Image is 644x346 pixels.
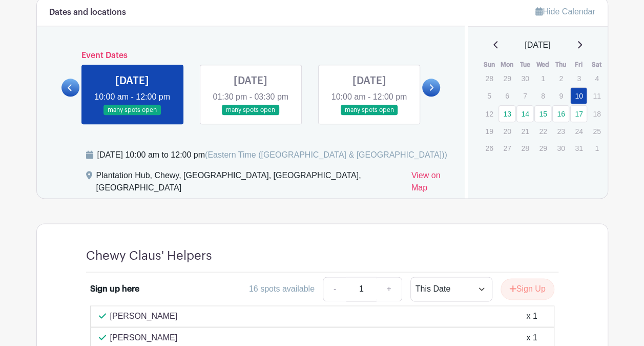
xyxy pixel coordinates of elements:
[49,8,126,17] h6: Dates and locations
[588,70,605,86] p: 4
[534,140,551,156] p: 29
[534,60,552,70] th: Wed
[97,149,447,161] div: [DATE] 10:00 am to 12:00 pm
[498,123,515,139] p: 20
[481,140,497,156] p: 26
[498,88,515,104] p: 6
[516,123,533,139] p: 21
[534,88,551,104] p: 8
[516,140,533,156] p: 28
[570,105,587,122] a: 17
[376,277,402,301] a: +
[481,123,497,139] p: 19
[498,70,515,86] p: 29
[552,105,569,122] a: 16
[498,60,516,70] th: Mon
[205,150,447,159] span: (Eastern Time ([GEOGRAPHIC_DATA] & [GEOGRAPHIC_DATA]))
[535,7,595,16] a: Hide Calendar
[588,106,605,122] p: 18
[516,105,533,122] a: 14
[552,123,569,139] p: 23
[570,87,587,104] a: 10
[552,60,570,70] th: Thu
[552,70,569,86] p: 2
[90,283,139,295] div: Sign up here
[249,283,315,295] div: 16 spots available
[501,278,554,300] button: Sign Up
[86,248,212,263] h4: Chewy Claus' Helpers
[481,88,497,104] p: 5
[552,140,569,156] p: 30
[570,123,587,139] p: 24
[534,70,551,86] p: 1
[526,310,537,322] div: x 1
[588,60,606,70] th: Sat
[570,140,587,156] p: 31
[570,60,588,70] th: Fri
[588,140,605,156] p: 1
[110,332,178,344] p: [PERSON_NAME]
[534,123,551,139] p: 22
[481,70,497,86] p: 28
[516,70,533,86] p: 30
[516,88,533,104] p: 7
[588,88,605,104] p: 11
[570,70,587,86] p: 3
[534,105,551,122] a: 15
[411,169,452,198] a: View on Map
[498,105,515,122] a: 13
[526,332,537,344] div: x 1
[552,88,569,104] p: 9
[498,140,515,156] p: 27
[588,123,605,139] p: 25
[79,51,423,61] h6: Event Dates
[96,169,403,198] div: Plantation Hub, Chewy, [GEOGRAPHIC_DATA], [GEOGRAPHIC_DATA], [GEOGRAPHIC_DATA]
[323,277,346,301] a: -
[481,106,497,122] p: 12
[480,60,498,70] th: Sun
[110,310,178,322] p: [PERSON_NAME]
[516,60,534,70] th: Tue
[525,39,550,51] span: [DATE]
